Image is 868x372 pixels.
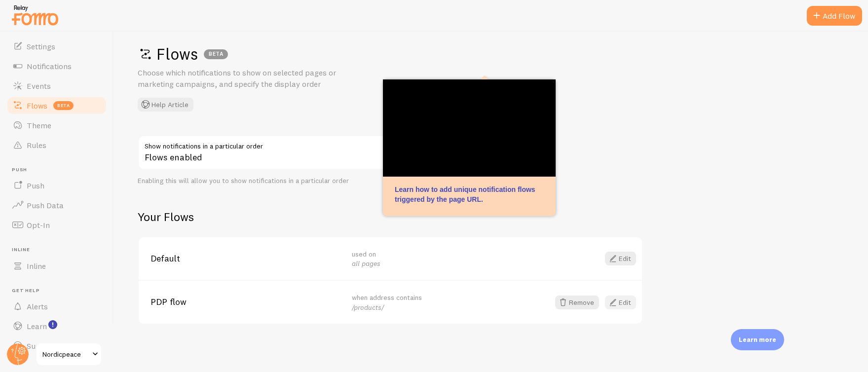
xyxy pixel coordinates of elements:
span: Inline [27,261,46,271]
em: all pages [352,259,380,268]
span: Push [12,167,108,173]
span: Rules [27,140,46,150]
a: Settings [6,37,108,56]
svg: <p>Watch New Feature Tutorials!</p> [48,320,57,329]
p: Choose which notifications to show on selected pages or marketing campaigns, and specify the disp... [138,67,375,90]
span: Settings [27,41,55,51]
span: Inline [12,247,108,253]
span: Learn [27,321,47,331]
div: Learn more [731,329,784,350]
p: Learn more [739,335,776,344]
span: Get Help [12,288,108,294]
span: Events [27,81,51,91]
a: Edit [605,252,636,265]
a: Theme [6,115,108,135]
span: Alerts [27,301,48,311]
span: PDP flow [151,298,340,306]
a: Push [6,176,108,195]
h2: Your Flows [138,209,643,224]
a: Support [6,336,108,356]
img: fomo-relay-logo-orange.svg [10,2,60,28]
div: Enabling this will allow you to show notifications in a particular order [138,177,434,186]
a: Opt-In [6,215,108,235]
button: Help Article [138,98,193,112]
p: Learn how to add unique notification flows triggered by the page URL. [395,185,544,204]
span: Notifications [27,61,72,71]
a: Nordicpeace [36,342,102,366]
a: Learn [6,316,108,336]
span: Flows [27,101,47,111]
a: Edit [605,296,636,309]
span: Nordicpeace [42,348,89,360]
a: Flows beta [6,96,108,115]
a: Notifications [6,56,108,76]
a: Inline [6,256,108,276]
div: Flows enabled [138,135,434,171]
span: Push Data [27,200,64,210]
span: Push [27,181,44,190]
div: BETA [204,49,228,59]
span: Default [151,254,340,263]
span: Support [27,341,56,351]
span: when address contains [352,293,422,311]
span: beta [53,101,74,110]
button: Remove [555,296,599,309]
span: Theme [27,120,51,130]
a: Alerts [6,297,108,316]
em: /products/ [352,303,384,312]
h1: Flows [138,44,838,64]
a: Events [6,76,108,96]
span: Opt-In [27,220,50,230]
a: Push Data [6,195,108,215]
span: used on [352,250,380,268]
a: Rules [6,135,108,155]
